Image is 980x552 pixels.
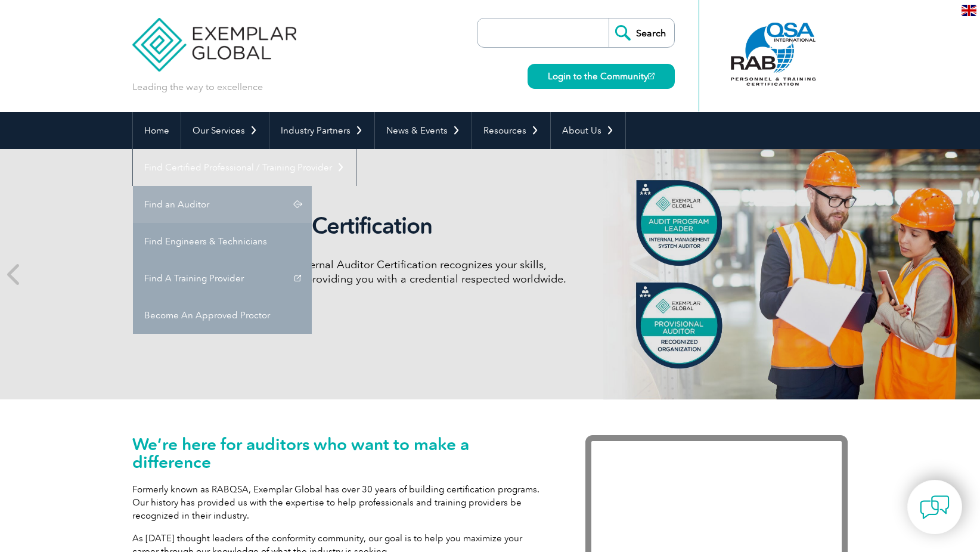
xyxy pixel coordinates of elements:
[181,112,269,149] a: Our Services
[132,435,550,471] h1: We’re here for auditors who want to make a difference
[920,492,950,522] img: contact-chat.png
[528,64,675,89] a: Login to the Community
[962,5,976,16] img: en
[132,483,550,522] p: Formerly known as RABQSA, Exemplar Global has over 30 years of building certification programs. O...
[133,223,312,260] a: Find Engineers & Technicians
[133,112,181,149] a: Home
[472,112,550,149] a: Resources
[150,212,597,240] h2: Internal Auditor Certification
[150,258,597,286] p: Discover how our redesigned Internal Auditor Certification recognizes your skills, achievements, ...
[133,297,312,334] a: Become An Approved Proctor
[133,260,312,297] a: Find A Training Provider
[133,149,356,186] a: Find Certified Professional / Training Provider
[269,112,374,149] a: Industry Partners
[551,112,625,149] a: About Us
[375,112,472,149] a: News & Events
[648,73,655,79] img: open_square.png
[133,186,312,223] a: Find an Auditor
[609,18,674,47] input: Search
[132,80,263,94] p: Leading the way to excellence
